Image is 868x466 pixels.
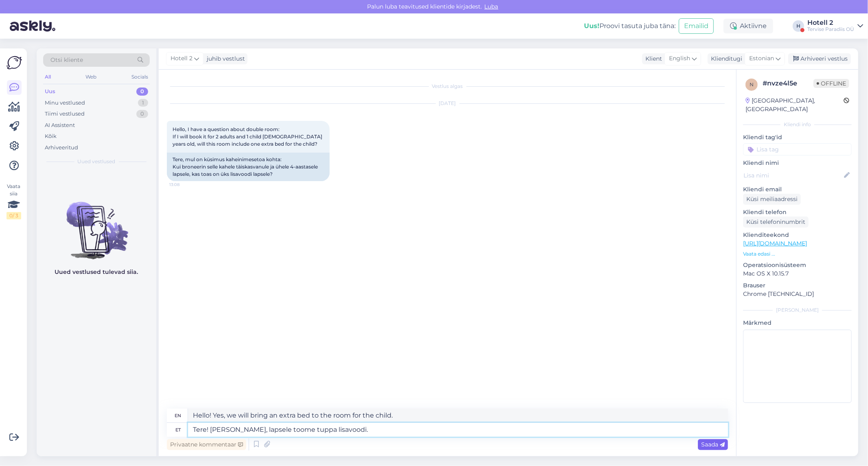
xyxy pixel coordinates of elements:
span: Offline [813,79,849,88]
div: Socials [130,72,150,82]
button: Emailid [679,18,714,34]
div: Tere, mul on küsimus kaheinimesetoa kohta: Kui broneerin selle kahele täiskasvanule ja ühele 4-aa... [167,153,330,181]
div: 0 / 3 [7,212,21,219]
div: Tervise Paradiis OÜ [807,26,854,33]
span: Hotell 2 [171,54,192,63]
div: Aktiivne [724,19,773,33]
div: en [175,409,181,422]
span: Uued vestlused [78,158,116,165]
input: Lisa tag [743,143,852,155]
div: Küsi meiliaadressi [743,194,801,205]
div: 0 [136,88,148,96]
div: Vaata siia [7,183,21,219]
div: Kõik [45,132,57,140]
p: Klienditeekond [743,231,852,239]
p: Kliendi email [743,185,852,194]
div: [DATE] [167,100,728,107]
textarea: Hello! Yes, we will bring an extra bed to the room for the child. [188,409,728,422]
div: Privaatne kommentaar [167,439,246,450]
div: Uus [45,88,55,96]
p: Märkmed [743,319,852,327]
div: Proovi tasuta juba täna: [584,21,676,31]
span: Saada [701,441,725,448]
img: No chats [37,187,156,260]
span: n [750,81,754,88]
div: Klient [642,55,662,63]
span: Estonian [749,54,774,63]
span: 13:08 [169,182,200,188]
div: All [43,72,52,82]
div: Klienditugi [708,55,742,63]
input: Lisa nimi [743,171,842,180]
p: Kliendi nimi [743,159,852,167]
a: Hotell 2Tervise Paradiis OÜ [807,20,863,33]
div: [GEOGRAPHIC_DATA], [GEOGRAPHIC_DATA] [746,96,844,114]
div: et [175,423,181,437]
p: Vaata edasi ... [743,250,852,258]
p: Kliendi telefon [743,208,852,217]
div: 1 [138,99,148,107]
p: Mac OS X 10.15.7 [743,269,852,278]
p: Kliendi tag'id [743,133,852,142]
span: English [669,54,690,63]
div: Hotell 2 [807,20,854,26]
div: Minu vestlused [45,99,85,107]
div: Arhiveeri vestlus [788,53,851,64]
span: Hello, I have a question about double room: If I will book it for 2 adults and 1 child [DEMOGRAPH... [173,126,324,147]
textarea: Tere! [PERSON_NAME], lapsele toome tuppa lisavoodi. [188,423,728,437]
div: Kliendi info [743,121,852,128]
a: [URL][DOMAIN_NAME] [743,240,807,247]
div: 0 [136,110,148,118]
div: # nvze4l5e [763,79,813,88]
div: juhib vestlust [203,55,245,63]
p: Brauser [743,281,852,290]
span: Luba [482,3,501,10]
p: Operatsioonisüsteem [743,261,852,269]
div: Vestlus algas [167,83,728,90]
div: [PERSON_NAME] [743,306,852,314]
b: Uus! [584,22,599,30]
div: AI Assistent [45,121,75,129]
span: Otsi kliente [50,56,83,64]
div: Web [84,72,98,82]
img: Askly Logo [7,55,22,70]
div: Arhiveeritud [45,144,78,152]
div: Küsi telefoninumbrit [743,217,809,228]
p: Chrome [TECHNICAL_ID] [743,290,852,298]
p: Uued vestlused tulevad siia. [55,268,138,276]
div: H [793,20,804,32]
div: Tiimi vestlused [45,110,85,118]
